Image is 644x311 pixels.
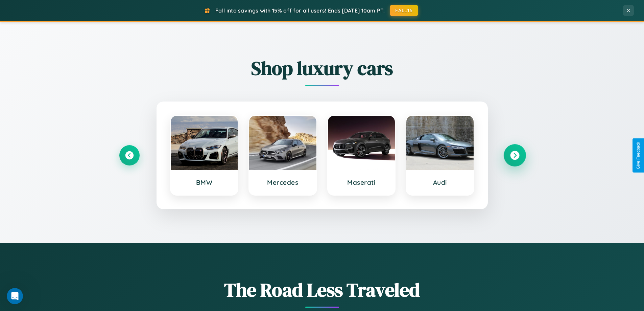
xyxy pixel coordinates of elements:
[390,5,418,16] button: FALL15
[256,178,310,186] h3: Mercedes
[636,142,641,169] div: Give Feedback
[215,7,385,14] span: Fall into savings with 15% off for all users! Ends [DATE] 10am PT.
[119,55,525,81] h2: Shop luxury cars
[7,288,23,304] iframe: Intercom live chat
[177,178,231,186] h3: BMW
[413,178,467,186] h3: Audi
[119,277,525,303] h1: The Road Less Traveled
[335,178,388,186] h3: Maserati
